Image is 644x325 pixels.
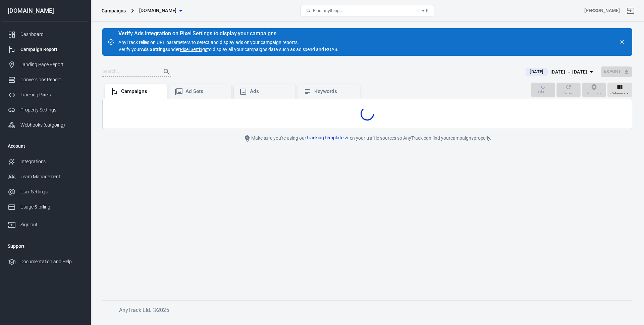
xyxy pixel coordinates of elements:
div: Usage & billing [20,203,83,211]
a: Team Management [2,169,88,184]
div: User Settings [20,188,83,195]
input: Search... [102,67,156,76]
div: Landing Page Report [20,61,83,68]
a: Campaign Report [2,42,88,57]
div: Verify Ads Integration on Pixel Settings to display your campaigns [118,30,338,37]
a: Dashboard [2,27,88,42]
div: Sign out [20,221,83,228]
a: Integrations [2,154,88,169]
button: Find anything...⌘ + K [300,5,434,16]
a: Sign out [2,215,88,232]
div: Ad Sets [185,88,226,95]
button: close [618,37,627,47]
div: Conversions Report [20,76,83,83]
span: [DATE] [527,68,546,75]
div: [DATE] － [DATE] [550,68,587,76]
button: Search [159,64,175,80]
button: [DATE][DATE] － [DATE] [520,66,600,78]
h6: AnyTrack Ltd. © 2025 [119,306,622,314]
div: [DOMAIN_NAME] [2,8,88,14]
button: Columns [607,83,632,97]
strong: Ads Settings [141,47,168,52]
a: Conversions Report [2,72,88,87]
div: Integrations [20,158,83,165]
div: Tracking Pixels [20,91,83,98]
a: Tracking Pixels [2,87,88,102]
div: ⌘ + K [416,8,429,13]
button: [DOMAIN_NAME] [137,4,185,17]
a: Webhooks (outgoing) [2,118,88,133]
div: Keywords [314,88,355,95]
div: Account id: GO1HsbMZ [584,7,620,14]
div: Campaigns [121,88,161,95]
a: Usage & billing [2,199,88,215]
a: Sign out [623,3,639,19]
a: User Settings [2,184,88,199]
div: Campaigns [102,7,126,14]
div: Team Management [20,173,83,180]
div: Dashboard [20,31,83,38]
div: Documentation and Help [20,258,83,265]
li: Account [2,138,88,154]
span: twothreadsbyedmonds.com [139,6,177,15]
div: Webhooks (outgoing) [20,122,83,129]
span: Columns [610,90,625,96]
a: Property Settings [2,102,88,118]
div: AnyTrack relies on URL parameters to detect and display ads on your campaign reports. Verify your... [118,31,338,53]
div: Property Settings [20,106,83,113]
li: Support [2,238,88,254]
a: tracking template [307,134,348,141]
a: Landing Page Report [2,57,88,72]
a: Pixel Settings [180,46,207,53]
div: Ads [250,88,290,95]
div: Campaign Report [20,46,83,53]
div: Make sure you're using our on your traffic sources so AnyTrack can find your campaigns properly. [216,134,518,142]
span: Find anything... [313,8,343,13]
